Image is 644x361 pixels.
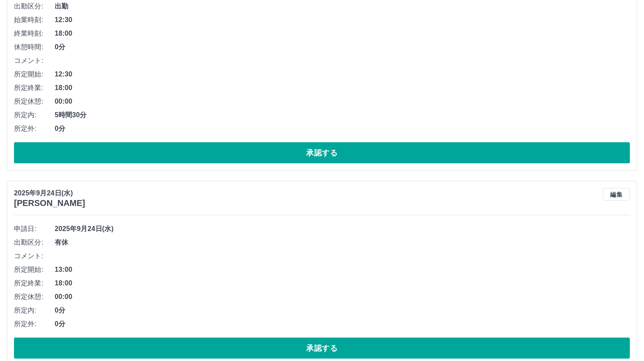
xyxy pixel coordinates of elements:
span: コメント: [14,251,55,261]
span: コメント: [14,56,55,66]
span: 00:00 [55,292,630,302]
span: 所定開始: [14,265,55,275]
span: 所定外: [14,319,55,329]
span: 終業時刻: [14,28,55,39]
span: 始業時刻: [14,15,55,25]
span: 出勤区分: [14,237,55,248]
span: 2025年9月24日(水) [55,224,630,234]
span: 0分 [55,319,630,329]
p: 2025年9月24日(水) [14,188,85,198]
span: 18:00 [55,83,630,93]
span: 所定外: [14,124,55,134]
span: 12:30 [55,15,630,25]
span: 所定終業: [14,83,55,93]
span: 0分 [55,42,630,52]
span: 所定内: [14,305,55,316]
span: 所定休憩: [14,96,55,107]
span: 所定内: [14,110,55,120]
span: 出勤区分: [14,1,55,11]
button: 承認する [14,142,630,164]
span: 00:00 [55,96,630,107]
span: 18:00 [55,278,630,288]
span: 所定開始: [14,69,55,79]
button: 編集 [603,188,630,201]
span: 0分 [55,305,630,316]
h3: [PERSON_NAME] [14,198,85,208]
span: 所定終業: [14,278,55,288]
span: 12:30 [55,69,630,79]
span: 出勤 [55,1,630,11]
span: 申請日: [14,224,55,234]
span: 5時間30分 [55,110,630,120]
span: 有休 [55,237,630,248]
span: 13:00 [55,265,630,275]
span: 0分 [55,124,630,134]
button: 承認する [14,338,630,359]
span: 18:00 [55,28,630,39]
span: 休憩時間: [14,42,55,52]
span: 所定休憩: [14,292,55,302]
